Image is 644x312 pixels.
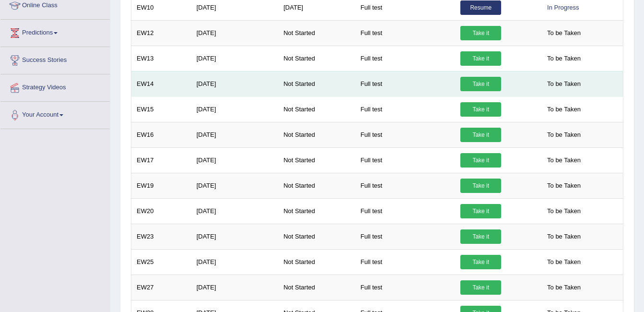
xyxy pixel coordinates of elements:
[355,275,456,300] td: Full test
[131,198,191,224] td: EW20
[191,122,279,147] td: [DATE]
[131,122,191,147] td: EW16
[191,96,279,122] td: [DATE]
[542,77,585,91] span: To be Taken
[542,102,585,117] span: To be Taken
[278,96,355,122] td: Not Started
[191,173,279,198] td: [DATE]
[460,255,501,269] a: Take it
[355,249,456,275] td: Full test
[191,46,279,71] td: [DATE]
[191,147,279,173] td: [DATE]
[0,20,110,44] a: Predictions
[460,0,501,15] a: Resume
[191,249,279,275] td: [DATE]
[131,147,191,173] td: EW17
[460,280,501,295] a: Take it
[191,275,279,300] td: [DATE]
[542,128,585,142] span: To be Taken
[278,173,355,198] td: Not Started
[460,26,501,40] a: Take it
[542,179,585,193] span: To be Taken
[460,128,501,142] a: Take it
[131,275,191,300] td: EW27
[542,0,584,15] div: In Progress
[542,51,585,66] span: To be Taken
[542,255,585,269] span: To be Taken
[542,153,585,168] span: To be Taken
[355,198,456,224] td: Full test
[131,71,191,96] td: EW14
[542,229,585,244] span: To be Taken
[131,96,191,122] td: EW15
[191,71,279,96] td: [DATE]
[460,153,501,168] a: Take it
[542,280,585,295] span: To be Taken
[355,224,456,249] td: Full test
[278,71,355,96] td: Not Started
[0,74,110,98] a: Strategy Videos
[131,224,191,249] td: EW23
[191,20,279,46] td: [DATE]
[191,198,279,224] td: [DATE]
[355,46,456,71] td: Full test
[355,173,456,198] td: Full test
[542,26,585,40] span: To be Taken
[460,204,501,218] a: Take it
[460,102,501,117] a: Take it
[278,275,355,300] td: Not Started
[278,122,355,147] td: Not Started
[278,198,355,224] td: Not Started
[460,179,501,193] a: Take it
[460,77,501,91] a: Take it
[355,20,456,46] td: Full test
[131,46,191,71] td: EW13
[278,46,355,71] td: Not Started
[542,204,585,218] span: To be Taken
[278,20,355,46] td: Not Started
[131,249,191,275] td: EW25
[0,47,110,71] a: Success Stories
[278,249,355,275] td: Not Started
[355,71,456,96] td: Full test
[278,147,355,173] td: Not Started
[460,229,501,244] a: Take it
[0,102,110,126] a: Your Account
[460,51,501,66] a: Take it
[131,173,191,198] td: EW19
[278,224,355,249] td: Not Started
[355,122,456,147] td: Full test
[191,224,279,249] td: [DATE]
[355,96,456,122] td: Full test
[131,20,191,46] td: EW12
[355,147,456,173] td: Full test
